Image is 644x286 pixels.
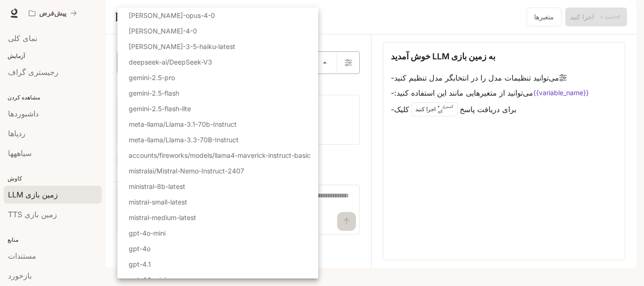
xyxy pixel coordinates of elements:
[129,104,191,114] p: gemini-2.5-flash-lite
[129,244,150,253] p: gpt-4o
[129,119,237,129] p: meta-llama/Llama-3.1-70b-Instruct
[129,228,165,238] p: gpt-4o-mini
[129,181,185,191] p: ministral-8b-latest
[129,57,212,67] p: deepseek-ai/DeepSeek-V3
[129,26,197,36] p: [PERSON_NAME]-4-0
[129,73,175,82] p: gemini-2.5-pro
[129,150,311,160] p: accounts/fireworks/models/llama4-maverick-instruct-basic
[129,41,235,51] p: [PERSON_NAME]-3-5-haiku-latest
[129,275,166,285] p: gpt-4.1-mini
[129,259,151,269] p: gpt-4.1
[129,135,239,145] p: meta-llama/Llama-3.3-70B-Instruct
[129,212,196,222] p: mistral-medium-latest
[129,10,215,20] p: [PERSON_NAME]-opus-4-0
[129,166,244,176] p: mistralai/Mistral-Nemo-Instruct-2407
[129,88,179,98] p: gemini-2.5-flash
[129,197,187,207] p: mistral-small-latest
